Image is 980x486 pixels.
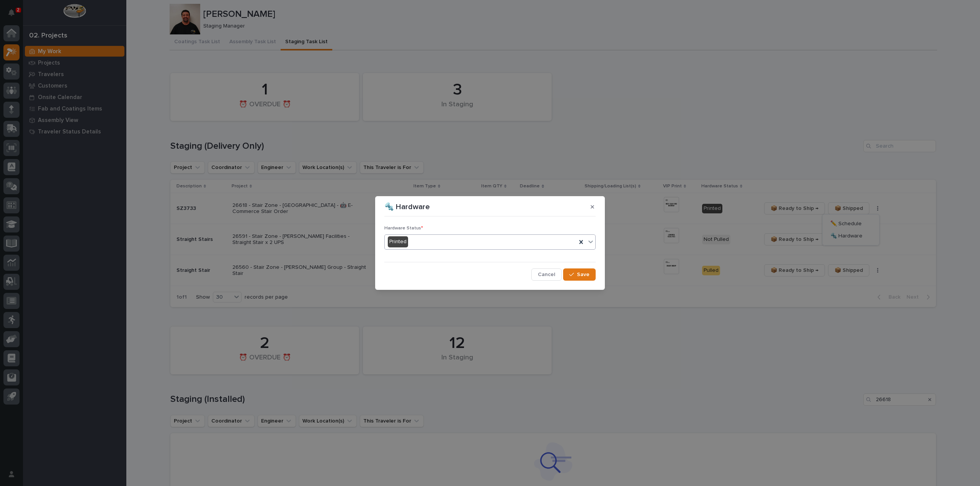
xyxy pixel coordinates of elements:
[538,271,555,278] span: Cancel
[577,271,590,278] span: Save
[384,202,430,211] p: 🔩 Hardware
[384,226,423,231] span: Hardware Status
[388,236,408,247] div: Printed
[563,268,596,281] button: Save
[531,268,562,281] button: Cancel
